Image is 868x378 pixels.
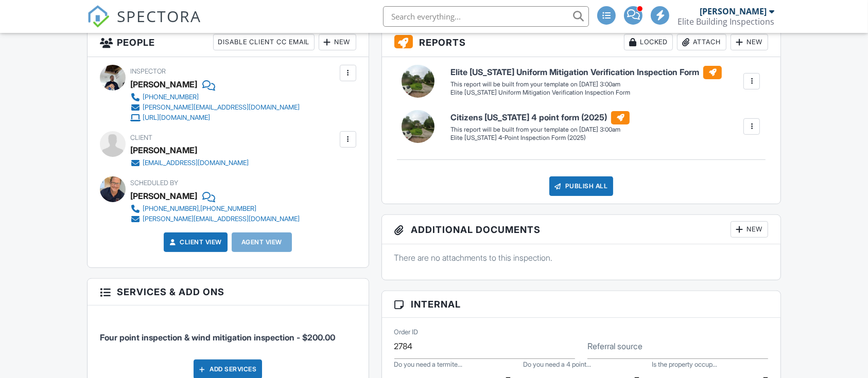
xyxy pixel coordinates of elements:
h3: People [88,28,369,57]
div: Elite [US_STATE] 4-Point Inspection Form (2025) [450,134,630,142]
span: Four point inspection & wind mitigation inspection - $200.00 [100,332,335,343]
div: [URL][DOMAIN_NAME] [143,114,210,122]
div: Elite Building Inspections [678,16,774,27]
p: There are no attachments to this inspection. [394,252,769,263]
div: Locked [624,34,673,50]
h3: Additional Documents [382,215,781,244]
div: New [319,34,356,50]
h3: Reports [382,28,781,57]
h6: Elite [US_STATE] Uniform Mitigation Verification Inspection Form [450,66,722,79]
a: [PERSON_NAME][EMAIL_ADDRESS][DOMAIN_NAME] [130,214,300,224]
li: Service: Four point inspection & wind mitigation inspection [100,313,356,351]
div: [PERSON_NAME][EMAIL_ADDRESS][DOMAIN_NAME] [143,215,300,223]
a: [PHONE_NUMBER] [130,92,300,102]
span: Scheduled By [130,179,178,187]
a: [PHONE_NUMBER],[PHONE_NUMBER] [130,204,300,214]
input: Search everything... [383,6,589,27]
div: [PERSON_NAME] [130,142,197,158]
a: [URL][DOMAIN_NAME] [130,113,300,123]
div: This report will be built from your template on [DATE] 3:00am [450,125,630,134]
h6: Citizens [US_STATE] 4 point form (2025) [450,111,630,124]
div: [PHONE_NUMBER],[PHONE_NUMBER] [143,205,256,213]
label: Referral source [587,340,643,352]
div: New [731,34,768,50]
span: Inspector [130,67,166,75]
a: [EMAIL_ADDRESS][DOMAIN_NAME] [130,158,249,168]
a: SPECTORA [87,14,201,35]
div: [PERSON_NAME][EMAIL_ADDRESS][DOMAIN_NAME] [143,103,300,112]
label: Do you need a termite Inspection? [394,360,463,369]
div: Attach [677,34,726,50]
h3: Services & Add ons [88,279,369,305]
span: Client [130,134,152,141]
div: This report will be built from your template on [DATE] 3:00am [450,80,722,88]
a: [PERSON_NAME][EMAIL_ADDRESS][DOMAIN_NAME] [130,102,300,113]
div: New [731,221,768,238]
label: Is the property occupied or vacant [652,360,717,369]
a: Client View [167,237,222,247]
span: SPECTORA [117,5,201,27]
div: [PERSON_NAME] [130,77,197,92]
label: Order ID [394,328,419,337]
div: Elite [US_STATE] Uniform Mitigation Verification Inspection Form [450,88,722,97]
img: The Best Home Inspection Software - Spectora [87,5,110,28]
h3: Internal [382,291,781,318]
label: Do you need a 4 point inspection? (Usually 20 yrs or older) [523,360,591,369]
div: Disable Client CC Email [213,34,315,50]
div: [EMAIL_ADDRESS][DOMAIN_NAME] [143,159,249,167]
div: [PHONE_NUMBER] [143,93,199,101]
div: [PERSON_NAME] [130,188,197,204]
div: [PERSON_NAME] [700,6,767,16]
div: Publish All [549,176,614,196]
